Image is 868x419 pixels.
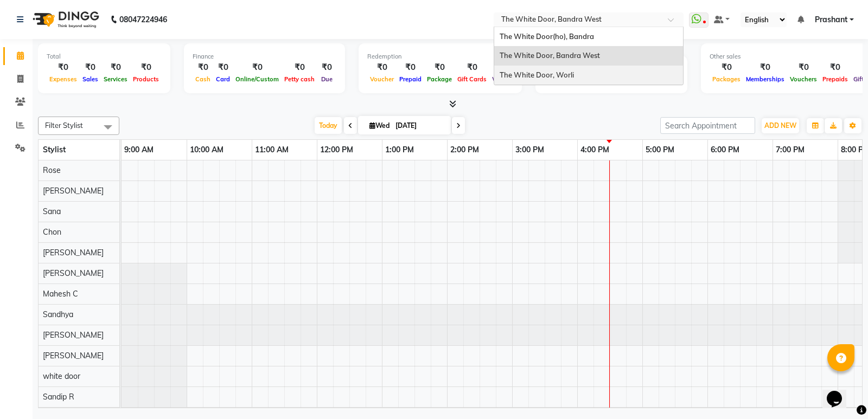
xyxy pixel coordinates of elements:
span: Prepaids [820,75,851,83]
span: Prashant [815,14,847,25]
ng-dropdown-panel: Options list [494,27,684,86]
input: Search Appointment [660,117,755,134]
span: Mahesh C [43,289,78,299]
span: Services [101,75,130,83]
span: Filter Stylist [45,121,83,130]
span: Vouchers [787,75,820,83]
div: ₹0 [710,61,743,74]
span: Online/Custom [233,75,282,83]
div: ₹0 [787,61,820,74]
div: ₹0 [101,61,130,74]
div: ₹0 [282,61,317,74]
span: Memberships [743,75,787,83]
a: 3:00 PM [513,142,547,158]
input: 2025-09-03 [392,118,446,134]
a: 12:00 PM [317,142,356,158]
span: Voucher [367,75,397,83]
span: The White Door, Worli [500,70,574,79]
span: Wallet [489,75,513,83]
div: ₹0 [233,61,282,74]
div: ₹0 [47,61,80,74]
span: Sana [43,207,61,216]
a: 4:00 PM [578,142,612,158]
span: [PERSON_NAME] [43,248,104,257]
div: ₹0 [213,61,233,74]
span: Package [424,75,455,83]
a: 10:00 AM [187,142,226,158]
span: Prepaid [397,75,424,83]
span: ADD NEW [764,121,796,130]
span: Petty cash [282,75,317,83]
div: ₹0 [367,61,397,74]
div: ₹0 [193,61,213,74]
span: Packages [710,75,743,83]
img: logo [28,4,102,35]
div: Finance [193,52,336,61]
iframe: chat widget [822,376,857,408]
div: Total [47,52,162,61]
span: Products [130,75,162,83]
span: Sandhya [43,310,73,319]
span: Due [318,75,335,83]
a: 11:00 AM [252,142,291,158]
span: Stylist [43,145,66,154]
span: The White Door, Bandra West [500,51,600,60]
div: ₹0 [455,61,489,74]
span: Sandip R [43,392,74,402]
a: 7:00 PM [773,142,807,158]
span: Expenses [47,75,80,83]
span: Sales [80,75,101,83]
span: Wed [367,121,392,130]
div: ₹0 [397,61,424,74]
span: [PERSON_NAME] [43,330,104,340]
div: ₹0 [130,61,162,74]
span: Chon [43,227,61,237]
div: ₹0 [80,61,101,74]
span: [PERSON_NAME] [43,186,104,196]
a: 5:00 PM [643,142,677,158]
a: 1:00 PM [382,142,417,158]
button: ADD NEW [762,118,799,133]
span: [PERSON_NAME] [43,351,104,360]
span: Today [315,117,342,134]
span: [PERSON_NAME] [43,268,104,278]
span: Rose [43,165,61,175]
a: 9:00 AM [122,142,156,158]
span: Cash [193,75,213,83]
div: Redemption [367,52,513,61]
div: ₹0 [743,61,787,74]
b: 08047224946 [119,4,167,35]
div: ₹0 [317,61,336,74]
span: Card [213,75,233,83]
span: white door [43,371,80,381]
span: Gift Cards [455,75,489,83]
span: The White Door(ho), Bandra [500,32,594,41]
a: 2:00 PM [448,142,482,158]
div: ₹0 [424,61,455,74]
div: ₹0 [489,61,513,74]
a: 6:00 PM [708,142,742,158]
div: ₹0 [820,61,851,74]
